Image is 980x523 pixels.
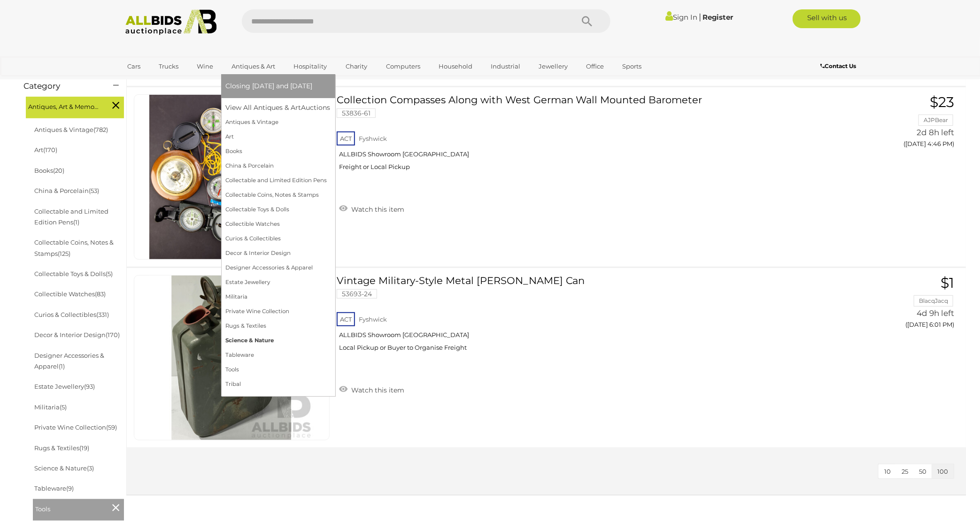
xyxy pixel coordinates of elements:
[34,352,104,370] a: Designer Accessories & Apparel(1)
[122,59,147,74] a: Cars
[563,9,610,33] button: Search
[106,331,120,338] span: (170)
[34,311,109,318] a: Curios & Collectibles(331)
[58,250,70,257] span: (125)
[344,94,819,178] a: Collection Compasses Along with West German Wall Mounted Barometer 53836-61 ACT Fyshwick ALLBIDS ...
[937,468,948,475] span: 100
[34,423,117,431] a: Private Wine Collection(59)
[919,468,926,475] span: 50
[95,290,106,298] span: (83)
[66,485,74,492] span: (9)
[349,386,404,394] span: Watch this item
[702,13,733,22] a: Register
[340,59,374,74] a: Charity
[913,464,932,479] button: 50
[23,82,99,91] h4: Category
[930,93,954,111] span: $23
[60,403,67,411] span: (5)
[84,383,95,390] span: (93)
[337,201,407,215] a: Watch this item
[34,270,113,277] a: Collectable Toys & Dolls(5)
[106,423,117,431] span: (59)
[580,59,610,74] a: Office
[699,12,701,22] span: |
[122,74,201,90] a: [GEOGRAPHIC_DATA]
[820,61,858,71] a: Contact Us
[34,383,95,390] a: Estate Jewellery(93)
[932,464,954,479] button: 100
[902,468,908,475] span: 25
[344,275,819,359] a: Vintage Military-Style Metal [PERSON_NAME] Can 53693-24 ACT Fyshwick ALLBIDS Showroom [GEOGRAPHIC...
[34,331,120,338] a: Decor & Interior Design(170)
[35,501,106,515] span: Tools
[34,238,114,257] a: Collectable Coins, Notes & Stamps(125)
[616,59,648,74] a: Sports
[820,62,856,69] b: Contact Us
[120,9,222,35] img: Allbids.com.au
[43,146,57,154] span: (170)
[833,94,957,153] a: $23 AJPBear 2d 8h left ([DATE] 4:46 PM)
[884,468,891,475] span: 10
[106,270,113,277] span: (5)
[34,290,106,298] a: Collectible Watches(83)
[34,167,64,174] a: Books(20)
[191,59,220,74] a: Wine
[833,275,957,334] a: $1 BlacqJacq 4d 9h left ([DATE] 6:01 PM)
[34,146,57,154] a: Art(170)
[349,205,404,214] span: Watch this item
[149,276,314,440] img: 53693-24a.jpeg
[288,59,333,74] a: Hospitality
[89,187,99,194] span: (53)
[34,208,108,226] a: Collectable and Limited Edition Pens(1)
[59,362,65,370] span: (1)
[941,274,954,292] span: $1
[793,9,861,28] a: Sell with us
[53,167,64,174] span: (20)
[79,444,89,452] span: (19)
[879,464,896,479] button: 10
[34,126,108,133] a: Antiques & Vintage(782)
[34,444,89,452] a: Rugs & Textiles(19)
[93,126,108,133] span: (782)
[532,59,574,74] a: Jewellery
[87,464,94,472] span: (3)
[380,59,426,74] a: Computers
[34,464,94,472] a: Science & Nature(3)
[28,99,99,112] span: Antiques, Art & Memorabilia
[96,311,109,318] span: (331)
[153,59,185,74] a: Trucks
[34,485,74,492] a: Tableware(9)
[73,218,79,226] span: (1)
[485,59,526,74] a: Industrial
[896,464,914,479] button: 25
[226,59,282,74] a: Antiques & Art
[665,13,697,22] a: Sign In
[34,187,99,194] a: China & Porcelain(53)
[34,403,67,411] a: Militaria(5)
[432,59,478,74] a: Household
[337,382,407,396] a: Watch this item
[149,95,314,259] img: 53836-61a.jpg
